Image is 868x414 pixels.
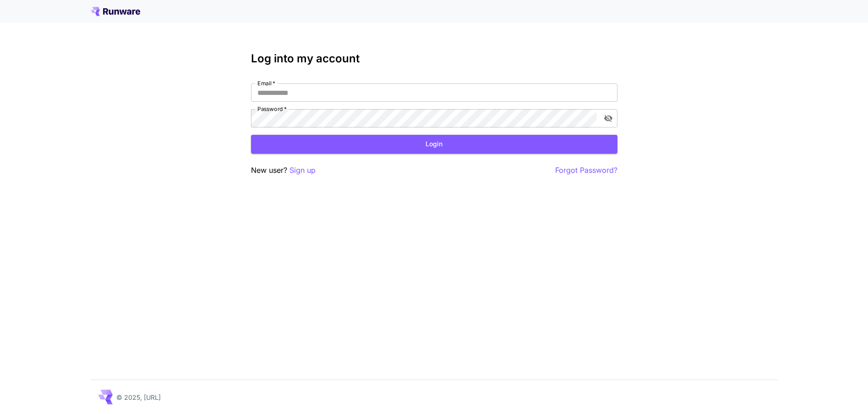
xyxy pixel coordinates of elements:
[251,135,617,154] button: Login
[251,165,316,176] p: New user?
[600,110,617,127] button: toggle password visibility
[555,165,617,176] button: Forgot Password?
[257,105,287,113] label: Password
[251,52,617,65] h3: Log into my account
[289,165,316,176] button: Sign up
[116,392,161,402] p: © 2025, [URL]
[257,79,275,87] label: Email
